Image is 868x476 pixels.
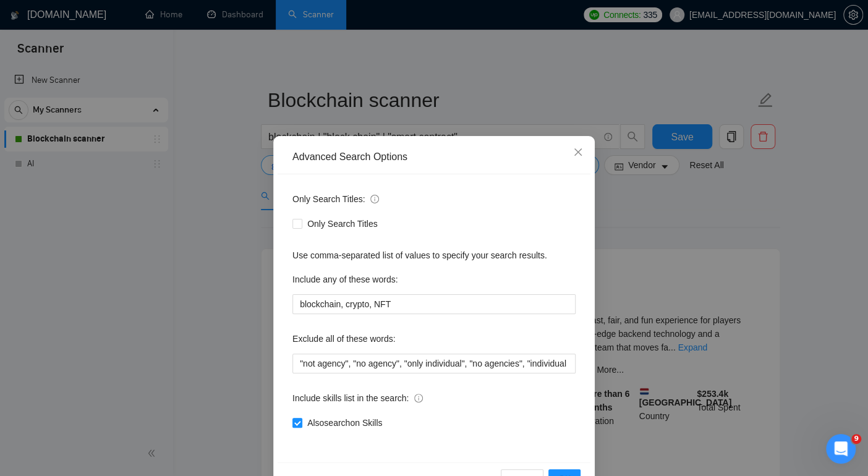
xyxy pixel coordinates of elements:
span: info-circle [414,394,423,402]
label: Include any of these words: [292,270,398,289]
div: Use comma-separated list of values to specify your search results. [292,249,576,262]
span: info-circle [370,195,379,203]
span: Include skills list in the search: [292,391,423,405]
div: Advanced Search Options [292,150,576,164]
button: Close [561,136,595,169]
span: Only Search Titles [302,217,383,231]
span: Also search on Skills [302,416,387,430]
span: close [573,147,583,157]
span: 9 [851,434,861,444]
label: Exclude all of these words: [292,329,396,349]
iframe: Intercom live chat [826,434,856,464]
span: Only Search Titles: [292,192,379,206]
